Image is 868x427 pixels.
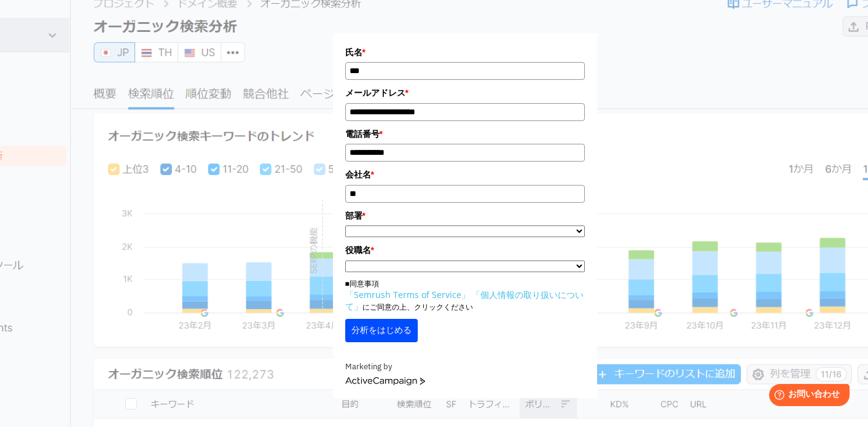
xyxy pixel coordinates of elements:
[345,209,585,222] label: 部署
[345,289,584,312] a: 「個人情報の取り扱いについて」
[345,168,585,181] label: 会社名
[345,319,418,342] button: 分析をはじめる
[345,127,585,141] label: 電話番号
[345,243,585,257] label: 役職名
[345,86,585,100] label: メールアドレス
[345,361,585,374] div: Marketing by
[345,278,585,313] p: ■同意事項 にご同意の上、クリックください
[345,45,585,59] label: 氏名
[345,289,470,300] a: 「Semrush Terms of Service」
[759,379,854,413] iframe: Help widget launcher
